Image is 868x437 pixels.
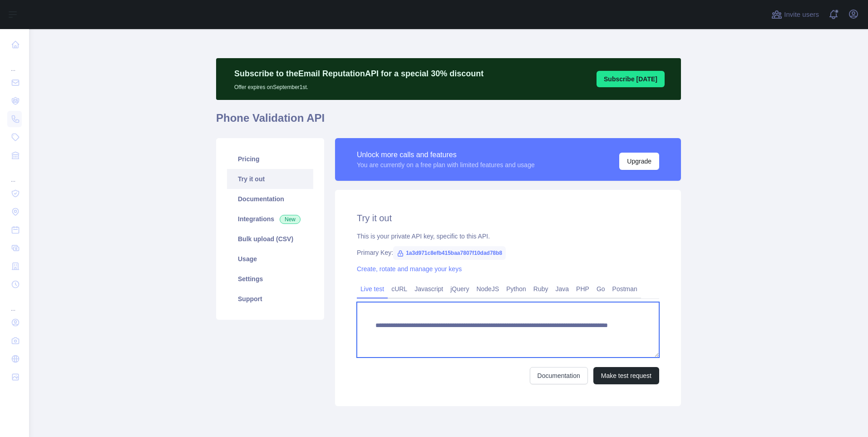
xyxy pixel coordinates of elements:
button: Upgrade [619,153,659,170]
h2: Try it out [357,212,659,224]
a: Try it out [227,169,313,189]
a: cURL [388,282,411,296]
a: NodeJS [473,282,503,296]
a: jQuery [447,282,473,296]
a: Pricing [227,149,313,169]
button: Subscribe [DATE] [597,71,665,87]
a: Documentation [227,189,313,209]
a: Documentation [530,367,588,384]
a: Python [503,282,530,296]
div: This is your private API key, specific to this API. [357,232,659,241]
a: Live test [357,282,388,296]
span: New [280,215,301,224]
span: Invite users [784,10,819,20]
p: Offer expires on September 1st. [234,80,483,91]
div: Primary Key: [357,248,659,257]
div: ... [7,55,22,73]
div: ... [7,165,22,184]
a: Javascript [411,282,447,296]
a: Create, rotate and manage your keys [357,265,462,273]
a: Bulk upload (CSV) [227,229,313,249]
a: Go [593,282,609,296]
div: ... [7,294,22,313]
a: Settings [227,269,313,289]
a: Postman [609,282,641,296]
div: Unlock more calls and features [357,149,535,160]
h1: Phone Validation API [216,111,681,133]
a: Usage [227,249,313,269]
a: Integrations New [227,209,313,229]
p: Subscribe to the Email Reputation API for a special 30 % discount [234,67,483,80]
a: Support [227,289,313,309]
a: Java [552,282,573,296]
span: 1a3d971c8efb415baa7807f10dad78b8 [393,246,506,260]
a: Ruby [530,282,552,296]
button: Invite users [769,7,821,22]
a: PHP [572,282,593,296]
div: You are currently on a free plan with limited features and usage [357,160,535,169]
button: Make test request [593,367,659,384]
